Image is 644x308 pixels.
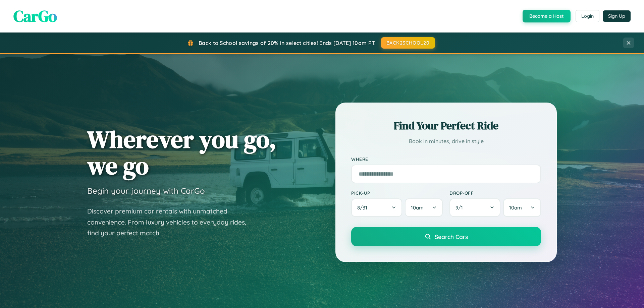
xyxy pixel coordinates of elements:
button: BACK2SCHOOL20 [381,37,435,49]
span: 8 / 31 [357,204,371,211]
button: 10am [503,198,541,217]
p: Book in minutes, drive in style [351,136,541,146]
label: Where [351,156,541,162]
button: Sign Up [603,10,631,22]
button: 9/1 [449,198,500,217]
span: 10am [411,204,424,211]
span: Search Cars [435,233,468,240]
p: Discover premium car rentals with unmatched convenience. From luxury vehicles to everyday rides, ... [87,206,255,239]
button: Login [576,10,599,22]
span: CarGo [13,5,57,27]
h2: Find Your Perfect Ride [351,118,541,133]
h3: Begin your journey with CarGo [87,186,205,196]
label: Pick-up [351,190,443,196]
span: Back to School savings of 20% in select cities! Ends [DATE] 10am PT. [199,40,376,46]
label: Drop-off [449,190,541,196]
span: 10am [509,204,522,211]
span: 9 / 1 [455,204,466,211]
button: 8/31 [351,198,402,217]
button: Become a Host [523,10,571,22]
button: 10am [405,198,443,217]
h1: Wherever you go, we go [87,126,276,179]
button: Search Cars [351,227,541,246]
